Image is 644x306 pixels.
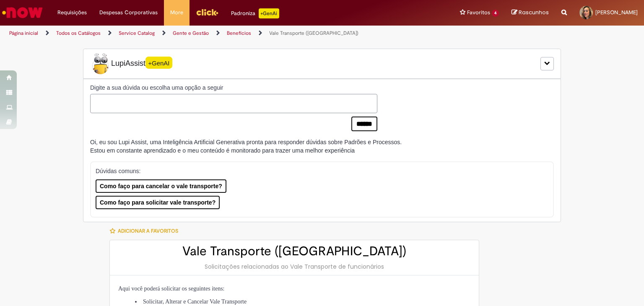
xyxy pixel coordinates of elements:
p: +GenAi [259,8,279,18]
img: Lupi [90,53,111,74]
span: 4 [492,10,499,17]
span: Despesas Corporativas [99,8,158,17]
span: More [170,8,183,17]
a: Benefícios [227,30,251,36]
a: Todos os Catálogos [56,30,101,36]
span: [PERSON_NAME] [595,9,638,16]
a: Service Catalog [119,30,155,36]
img: click_logo_yellow_360x200.png [196,6,218,18]
span: Aqui você poderá solicitar os seguintes itens: [118,285,225,292]
span: +GenAI [145,57,172,69]
div: Padroniza [231,8,279,18]
a: Vale Transporte ([GEOGRAPHIC_DATA]) [269,30,358,36]
li: Solicitar, Alterar e Cancelar Vale Transporte [135,298,470,306]
div: LupiLupiAssist+GenAI [83,49,561,79]
img: ServiceNow [1,4,44,21]
div: Oi, eu sou Lupi Assist, uma Inteligência Artificial Generativa pronta para responder dúvidas sobr... [90,138,402,155]
ul: Trilhas de página [6,26,423,41]
a: Rascunhos [512,9,549,17]
button: Adicionar a Favoritos [109,222,183,240]
span: Favoritos [467,8,490,17]
p: Dúvidas comuns: [96,167,540,175]
a: Gente e Gestão [173,30,209,36]
span: Adicionar a Favoritos [118,228,178,234]
span: Requisições [57,8,87,17]
label: Digite a sua dúvida ou escolha uma opção a seguir [90,83,377,92]
h2: Vale Transporte ([GEOGRAPHIC_DATA]) [118,244,470,258]
span: Rascunhos [519,8,549,16]
div: Solicitações relacionadas ao Vale Transporte de funcionários [118,262,470,271]
button: Como faço para cancelar o vale transporte? [96,179,226,193]
a: Página inicial [9,30,38,36]
span: LupiAssist [90,53,172,74]
button: Como faço para solicitar vale transporte? [96,196,220,209]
